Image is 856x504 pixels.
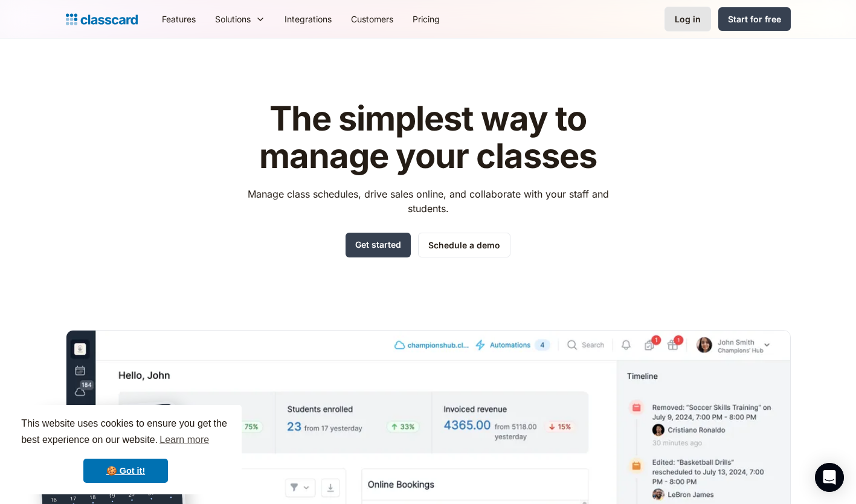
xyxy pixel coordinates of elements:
a: dismiss cookie message [83,459,168,483]
a: Log in [665,7,711,31]
a: home [66,11,138,28]
a: Start for free [718,7,791,31]
a: Schedule a demo [418,233,510,257]
div: Log in [675,13,701,25]
a: Pricing [403,5,449,33]
a: Integrations [275,5,341,33]
div: Open Intercom Messenger [815,463,844,492]
div: cookieconsent [10,405,242,494]
a: Get started [346,233,411,257]
a: Customers [341,5,403,33]
a: Features [152,5,205,33]
div: Solutions [205,5,275,33]
div: Solutions [215,13,251,25]
p: Manage class schedules, drive sales online, and collaborate with your staff and students. [236,187,620,216]
h1: The simplest way to manage your classes [236,100,620,175]
span: This website uses cookies to ensure you get the best experience on our website. [21,416,230,449]
div: Start for free [728,13,781,25]
a: learn more about cookies [158,431,211,449]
